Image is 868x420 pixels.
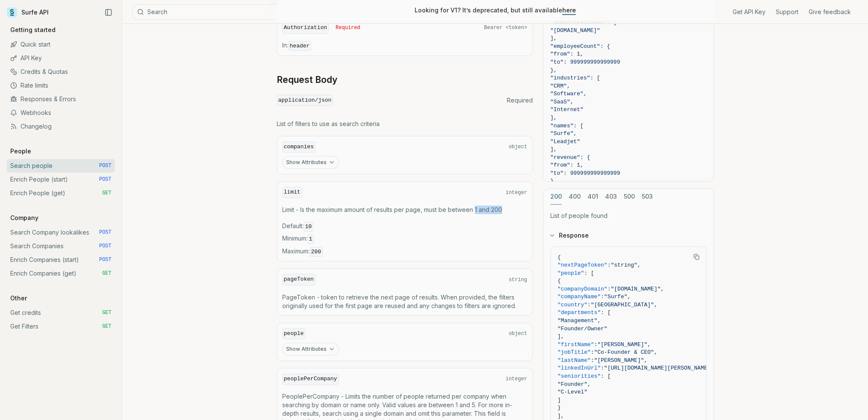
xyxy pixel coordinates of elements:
span: integer [506,189,527,196]
span: , [587,381,591,388]
p: PageToken - token to retrieve the next page of results. When provided, the filters originally use... [282,293,527,310]
span: ], [550,35,557,41]
a: Search people POST [7,159,115,173]
span: "Leadjet" [550,138,580,145]
span: Required [507,96,533,105]
span: "C-Level" [558,389,587,395]
a: Search Companies POST [7,239,115,253]
code: people [282,328,306,340]
span: "SaaS", [550,99,574,105]
span: , [627,294,631,300]
span: POST [99,243,111,250]
p: Getting started [7,26,59,34]
span: ], [550,115,557,121]
span: , [654,349,658,355]
span: ], [550,146,557,153]
span: : [591,357,594,364]
p: People [7,147,35,156]
a: Responses & Errors [7,92,115,106]
span: : [ [584,270,594,276]
span: "[PERSON_NAME]" [594,357,644,364]
span: "Management" [558,317,598,324]
code: 10 [304,222,314,232]
a: Get credits GET [7,306,115,320]
a: Surfe API [7,6,49,19]
span: GET [102,309,111,316]
code: application/json [277,95,333,106]
span: "companyDomain" [558,286,608,292]
span: Minimum : [282,234,527,244]
span: , [654,302,658,308]
span: "names": [ [550,123,584,129]
p: List of people found [550,211,707,220]
code: companies [282,141,316,153]
a: Give feedback [809,8,851,16]
span: "Co-Founder & CEO" [594,349,654,355]
button: Show Attributes [282,156,339,169]
span: "revenue": { [550,154,590,161]
span: "Founder" [558,381,587,388]
button: 200 [550,189,562,205]
a: Enrich People (start) POST [7,173,115,186]
span: object [509,330,527,337]
span: "departments" [558,309,601,316]
button: 403 [605,189,617,205]
span: "companyName" [558,294,601,300]
span: "[DOMAIN_NAME]" [550,27,600,34]
span: : [608,286,611,292]
a: Changelog [7,120,115,133]
span: "Surfe", [550,130,577,137]
span: string [509,276,527,283]
span: "people" [558,270,584,276]
span: : [ [601,309,611,316]
span: : [594,341,597,348]
p: In: [282,41,527,50]
span: "linkedInUrl" [558,365,601,371]
a: Enrich Companies (start) POST [7,253,115,267]
span: "[PERSON_NAME]" [597,341,647,348]
span: "Software", [550,91,587,97]
code: Authorization [282,22,329,34]
span: "firstName" [558,341,594,348]
button: Response [544,224,713,247]
span: "[URL][DOMAIN_NAME][PERSON_NAME]" [604,365,714,371]
span: , [647,341,651,348]
a: Quick start [7,38,115,51]
span: { [558,278,561,284]
code: peoplePerCompany [282,373,339,385]
span: "to": 999999999999999 [550,170,620,176]
span: }, [550,67,557,73]
span: GET [102,323,111,330]
span: GET [102,270,111,277]
a: API Key [7,51,115,65]
span: GET [102,190,111,197]
span: { [558,254,561,261]
p: Limit - Is the maximum amount of results per page, must be between 1 and 200 [282,206,527,214]
p: List of filters to use as search criteria [277,120,533,128]
span: ] [558,397,561,403]
span: ], [558,333,564,340]
span: "Founder/Owner" [558,326,608,332]
span: "Internet" [550,106,584,113]
span: "from": 1, [550,162,584,168]
span: "nextPageToken" [558,262,608,268]
span: Default : [282,222,527,231]
span: "[GEOGRAPHIC_DATA]" [591,302,654,308]
a: Enrich Companies (get) GET [7,267,115,280]
span: , [637,262,641,268]
span: POST [99,256,111,263]
code: limit [282,187,302,198]
span: "lastName" [558,357,591,364]
button: 500 [624,189,635,205]
span: "string" [611,262,637,268]
button: Show Attributes [282,343,339,355]
span: "[DOMAIN_NAME]" [611,286,660,292]
span: "industries": [ [550,75,600,81]
p: Looking for V1? It’s deprecated, but still available [415,6,576,15]
code: header [288,41,312,51]
button: 503 [642,189,653,205]
span: "country" [558,302,587,308]
span: , [660,286,664,292]
span: object [509,144,527,150]
a: Search Company lookalikes POST [7,226,115,239]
